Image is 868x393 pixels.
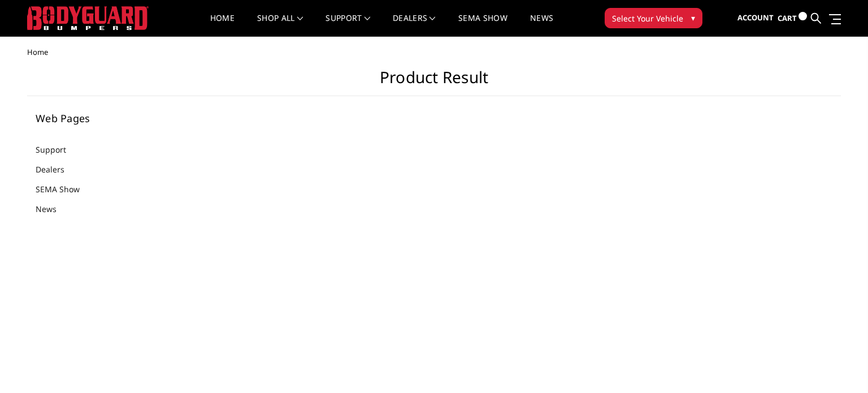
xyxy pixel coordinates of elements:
[257,14,303,36] a: shop all
[27,68,841,96] h1: Product Result
[36,113,173,123] h5: Web Pages
[691,12,695,24] span: ▾
[27,6,149,30] img: BODYGUARD BUMPERS
[325,14,370,36] a: Support
[393,14,436,36] a: Dealers
[778,3,807,34] a: Cart
[737,12,774,23] span: Account
[530,14,553,36] a: News
[36,183,94,195] a: SEMA Show
[458,14,507,36] a: SEMA Show
[210,14,235,36] a: Home
[605,8,702,28] button: Select Your Vehicle
[27,47,48,57] span: Home
[36,144,80,156] a: Support
[36,163,79,175] a: Dealers
[612,12,683,24] span: Select Your Vehicle
[36,203,71,215] a: News
[778,13,797,23] span: Cart
[737,3,774,33] a: Account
